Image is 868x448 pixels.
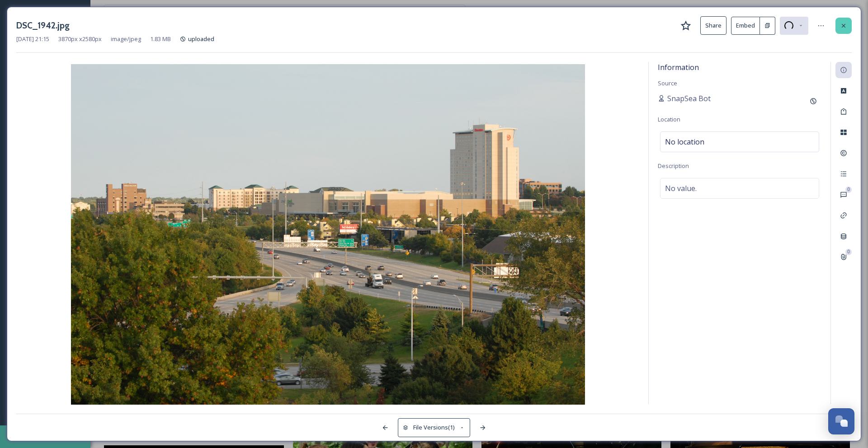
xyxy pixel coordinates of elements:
img: 1xzSc2XnQXTgeb_DiX9QklMQXK_Zg2_eA.jpg [16,64,639,406]
h3: DSC_1942.jpg [16,19,70,32]
div: 0 [845,187,852,193]
span: Description [658,162,689,170]
div: 0 [845,249,852,255]
span: No location [665,136,704,147]
span: Location [658,115,680,123]
button: Share [700,16,726,35]
span: uploaded [188,35,214,43]
span: 3870 px x 2580 px [58,35,102,43]
button: Embed [731,17,760,35]
span: No value. [665,183,697,194]
span: Information [658,62,699,72]
span: [DATE] 21:15 [16,35,49,43]
button: File Versions(1) [398,418,470,437]
span: SnapSea Bot [667,93,711,104]
span: image/jpeg [111,35,141,43]
span: 1.83 MB [150,35,171,43]
button: Open Chat [828,408,854,434]
span: Source [658,79,677,87]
